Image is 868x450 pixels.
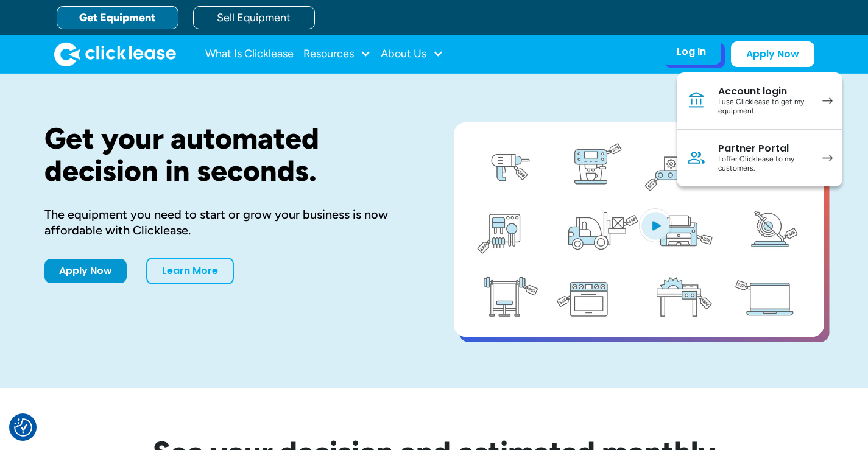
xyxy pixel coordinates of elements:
a: Learn More [146,258,234,284]
img: arrow [822,97,833,104]
div: Resources [303,42,371,66]
a: Apply Now [44,259,127,283]
img: Clicklease logo [54,42,176,66]
a: Sell Equipment [193,6,315,29]
div: About Us [381,42,443,66]
div: The equipment you need to start or grow your business is now affordable with Clicklease. [44,206,415,238]
div: Account login [718,85,810,97]
img: Person icon [686,148,706,167]
a: home [54,42,176,66]
a: open lightbox [454,122,824,337]
a: Partner PortalI offer Clicklease to my customers. [677,130,842,186]
a: What Is Clicklease [205,42,294,66]
img: Revisit consent button [14,418,32,437]
div: I use Clicklease to get my equipment [718,97,810,116]
img: Bank icon [686,91,706,110]
a: Apply Now [731,41,814,67]
a: Get Equipment [57,6,178,29]
div: Log In [677,46,706,58]
div: Partner Portal [718,142,810,155]
nav: Log In [677,72,842,186]
button: Consent Preferences [14,418,32,437]
a: Account loginI use Clicklease to get my equipment [677,72,842,130]
div: I offer Clicklease to my customers. [718,155,810,174]
img: Blue play button logo on a light blue circular background [639,208,672,242]
h1: Get your automated decision in seconds. [44,122,415,187]
img: arrow [822,155,833,161]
